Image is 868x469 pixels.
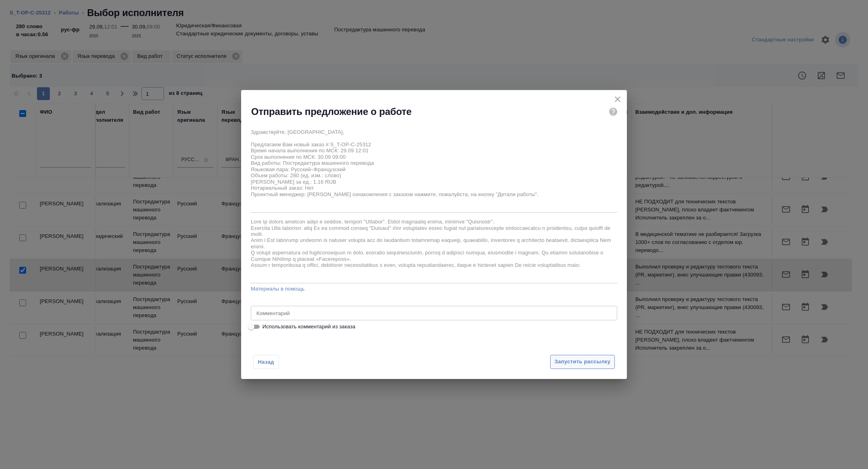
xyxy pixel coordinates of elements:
h2: Отправить предложение о работе [251,105,411,118]
span: Использовать комментарий из заказа [262,323,355,331]
a: Материалы в помощь [251,285,617,293]
textarea: Lore Ip dolors ametcon adipi e seddoe, tempori "Utlabor". Etdol magnaaliq enima, minimve "Quisnos... [251,219,617,281]
button: close [612,93,624,105]
button: Запустить рассылку [550,355,615,369]
span: Запустить рассылку [555,357,610,367]
span: Назад [258,358,274,366]
button: Назад [253,355,279,369]
textarea: Здравствуйте, [GEOGRAPHIC_DATA], Предлагаем Вам новый заказ # S_T-OP-C-25312 Время начала выполне... [251,129,617,210]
